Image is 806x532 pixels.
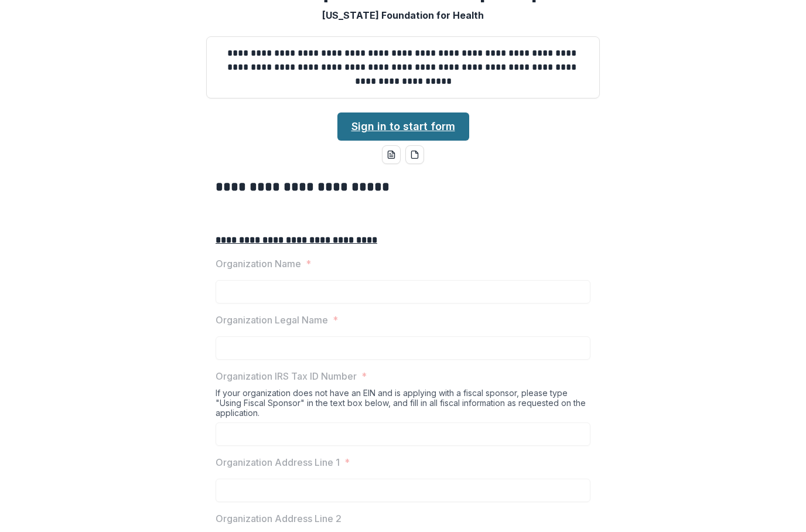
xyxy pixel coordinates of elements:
p: Organization Name [216,257,301,271]
p: Organization Address Line 2 [216,511,341,526]
p: Organization Legal Name [216,313,328,327]
div: If your organization does not have an EIN and is applying with a fiscal sponsor, please type "Usi... [216,388,590,422]
button: pdf-download [405,145,424,164]
p: Organization Address Line 1 [216,455,340,469]
button: word-download [382,145,401,164]
p: Organization IRS Tax ID Number [216,369,357,383]
a: Sign in to start form [337,112,469,141]
p: [US_STATE] Foundation for Health [322,8,484,22]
